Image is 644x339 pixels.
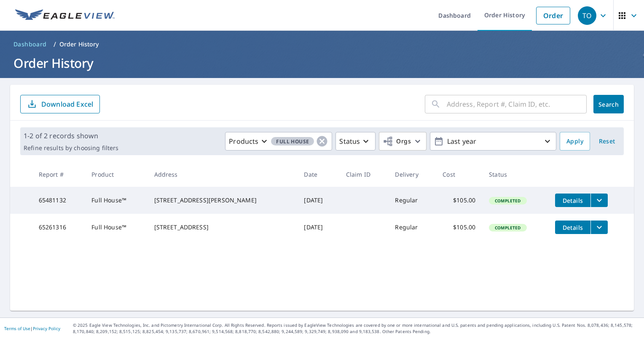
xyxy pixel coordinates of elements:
p: Order History [59,40,99,48]
button: Download Excel [20,95,100,113]
nav: breadcrumb [10,38,634,51]
td: [DATE] [297,187,339,214]
td: 65481132 [32,187,85,214]
button: ProductsFull House [225,132,332,151]
input: Address, Report #, Claim ID, etc. [447,92,587,116]
img: EV Logo [15,9,115,22]
th: Status [482,162,548,187]
td: Regular [388,214,436,241]
p: 1-2 of 2 records shown [24,131,118,141]
button: Orgs [379,132,427,151]
th: Delivery [388,162,436,187]
td: Full House™ [85,214,147,241]
th: Cost [436,162,482,187]
span: Dashboard [13,40,47,48]
p: Download Excel [41,100,93,109]
p: © 2025 Eagle View Technologies, Inc. and Pictometry International Corp. All Rights Reserved. Repo... [73,322,640,335]
p: Last year [444,134,542,149]
span: Details [560,223,585,231]
span: Full House [271,137,314,146]
div: [STREET_ADDRESS][PERSON_NAME] [154,196,291,204]
a: Terms of Use [4,326,30,331]
button: Apply [560,132,590,151]
p: Refine results by choosing filters [24,144,118,152]
button: filesDropdownBtn-65261316 [590,221,608,234]
button: Last year [430,132,556,151]
p: Status [339,136,360,146]
th: Date [297,162,339,187]
th: Address [148,162,298,187]
th: Report # [32,162,85,187]
span: Apply [566,136,583,147]
span: Reset [597,136,617,147]
a: Order [536,7,570,24]
button: filesDropdownBtn-65481132 [590,194,608,207]
p: | [4,326,60,331]
th: Claim ID [339,162,389,187]
button: Reset [593,132,620,151]
a: Dashboard [10,38,50,51]
button: detailsBtn-65481132 [555,194,590,207]
td: $105.00 [436,214,482,241]
li: / [54,39,56,49]
span: Details [560,196,585,204]
div: TO [578,6,596,25]
td: [DATE] [297,214,339,241]
button: Status [335,132,376,151]
span: Search [600,100,617,108]
button: Search [593,95,624,113]
span: Completed [490,225,526,231]
td: $105.00 [436,187,482,214]
button: detailsBtn-65261316 [555,221,590,234]
h1: Order History [10,54,634,72]
td: Full House™ [85,187,147,214]
th: Product [85,162,147,187]
span: Completed [490,198,526,204]
p: Products [229,136,258,146]
td: 65261316 [32,214,85,241]
td: Regular [388,187,436,214]
span: Orgs [383,136,411,147]
a: Privacy Policy [33,326,60,331]
div: [STREET_ADDRESS] [154,223,291,231]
